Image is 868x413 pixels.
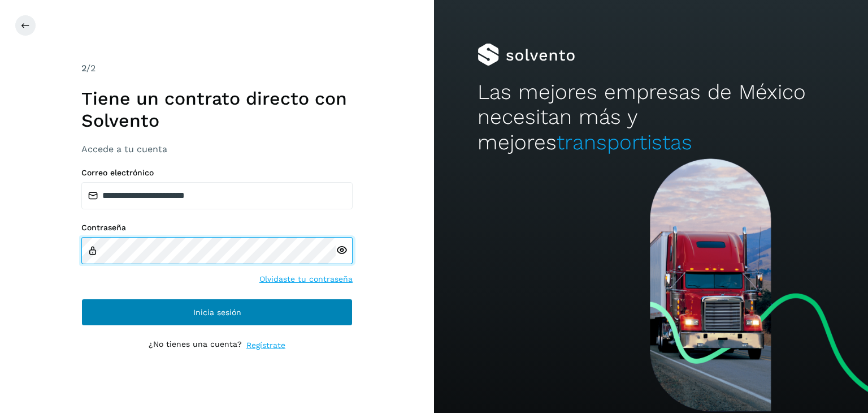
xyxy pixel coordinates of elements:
label: Contraseña [81,223,353,233]
span: Inicia sesión [193,308,241,316]
span: transportistas [557,130,692,154]
a: Regístrate [246,339,285,351]
span: 2 [81,63,86,74]
p: ¿No tienes una cuenta? [149,339,242,351]
button: Inicia sesión [81,299,353,326]
h3: Accede a tu cuenta [81,144,353,154]
div: /2 [81,62,353,75]
h2: Las mejores empresas de México necesitan más y mejores [478,80,824,155]
label: Correo electrónico [81,168,353,178]
h1: Tiene un contrato directo con Solvento [81,88,353,131]
a: Olvidaste tu contraseña [259,273,353,285]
